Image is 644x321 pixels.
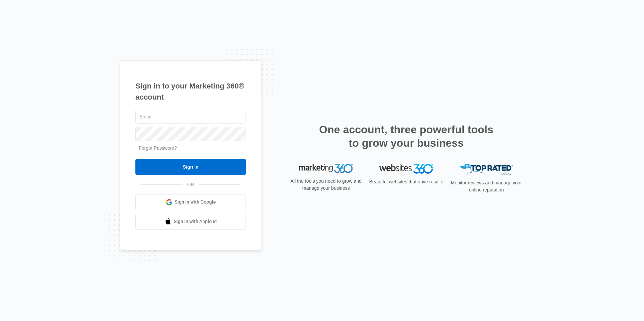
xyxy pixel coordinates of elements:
[139,145,177,151] a: Forgot Password?
[299,164,353,173] img: Marketing 360
[135,80,246,103] h1: Sign in to your Marketing 360® account
[135,194,246,210] a: Sign in with Google
[175,199,216,206] span: Sign in with Google
[317,123,495,150] h2: One account, three powerful tools to grow your business
[379,164,433,174] img: Websites 360
[183,181,199,188] span: OR
[174,218,217,225] span: Sign in with Apple Id
[459,164,513,175] img: Top Rated Local
[135,159,246,175] input: Sign In
[449,179,524,193] p: Monitor reviews and manage your online reputation
[135,214,246,230] a: Sign in with Apple Id
[288,178,364,192] p: All the tools you need to grow and manage your business
[135,110,246,124] input: Email
[368,178,444,185] p: Beautiful websites that drive results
